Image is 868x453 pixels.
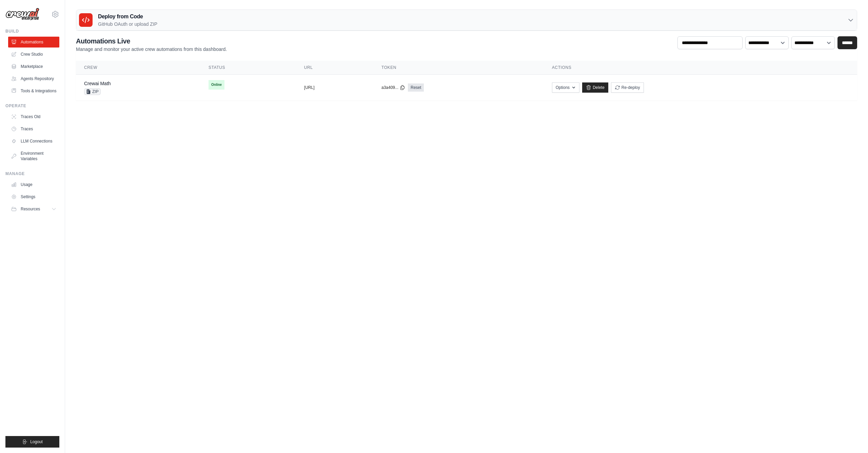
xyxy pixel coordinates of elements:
[200,61,296,75] th: Status
[84,81,111,86] a: Crewai Math
[5,436,59,448] button: Logout
[30,439,43,445] span: Logout
[76,61,200,75] th: Crew
[8,73,59,84] a: Agents Repository
[8,136,59,147] a: LLM Connections
[5,29,59,34] div: Build
[381,85,405,90] button: a3a409...
[98,21,157,27] p: GitHub OAuth or upload ZIP
[76,36,227,46] h2: Automations Live
[834,420,868,453] iframe: Chat Widget
[544,61,857,75] th: Actions
[76,46,227,53] p: Manage and monitor your active crew automations from this dashboard.
[296,61,373,75] th: URL
[408,83,424,92] a: Reset
[8,204,59,214] button: Resources
[8,61,59,72] a: Marketplace
[8,86,59,96] a: Tools & Integrations
[8,37,59,48] a: Automations
[373,61,544,75] th: Token
[8,49,59,60] a: Crew Studio
[8,124,59,134] a: Traces
[84,88,101,95] span: ZIP
[8,111,59,122] a: Traces Old
[8,148,59,164] a: Environment Variables
[209,80,224,90] span: Online
[8,179,59,190] a: Usage
[5,8,39,21] img: Logo
[98,13,157,21] h3: Deploy from Code
[5,103,59,109] div: Operate
[611,82,644,93] button: Re-deploy
[582,82,608,93] a: Delete
[8,191,59,202] a: Settings
[552,82,579,93] button: Options
[5,171,59,176] div: Manage
[21,206,40,212] span: Resources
